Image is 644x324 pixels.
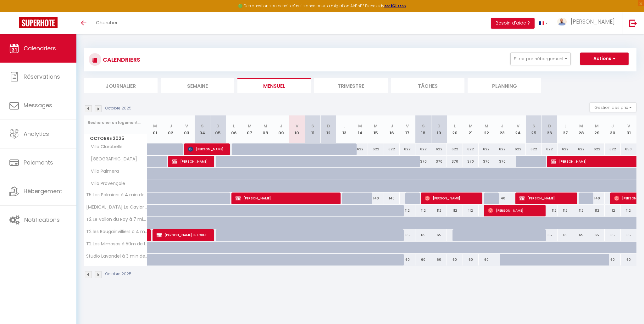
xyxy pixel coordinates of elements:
div: 622 [542,143,558,155]
span: Analytics [24,130,49,138]
button: Filtrer par hébergement [510,53,571,65]
div: 112 [447,205,463,216]
div: 112 [558,205,573,216]
div: 622 [526,143,541,155]
span: Paiements [24,159,53,166]
th: 31 [621,115,636,143]
div: 622 [605,143,620,155]
p: Octobre 2025 [105,271,131,277]
button: Actions [580,53,629,65]
div: 112 [573,205,589,216]
div: 65 [573,229,589,241]
th: 12 [321,115,336,143]
span: Villa Clarabelle [85,143,124,150]
span: T5 Les Palmiers à 4 min de la plage [85,193,148,197]
div: 65 [415,229,431,241]
th: 21 [463,115,479,143]
div: 65 [589,229,605,241]
th: 14 [352,115,368,143]
div: 140 [384,193,400,204]
th: 19 [431,115,447,143]
abbr: M [374,123,378,129]
th: 13 [336,115,352,143]
div: 140 [589,193,605,204]
a: >>> ICI <<<< [384,3,406,8]
th: 01 [147,115,163,143]
img: ... [557,18,567,25]
th: 10 [289,115,305,143]
th: 30 [605,115,620,143]
li: Tâches [391,78,464,93]
div: 60 [479,254,494,265]
div: 65 [605,229,620,241]
abbr: D [216,123,219,129]
abbr: M [264,123,267,129]
abbr: V [517,123,519,129]
th: 24 [510,115,526,143]
button: Gestion des prix [590,103,636,112]
li: Semaine [161,78,234,93]
div: 112 [621,205,636,216]
div: 650 [621,143,636,155]
span: Réservations [24,73,60,81]
div: 65 [400,229,415,241]
abbr: M [248,123,252,129]
span: Messages [24,101,52,109]
div: 112 [415,205,431,216]
th: 28 [573,115,589,143]
span: Hébergement [24,187,62,195]
abbr: V [185,123,188,129]
span: [PERSON_NAME] [571,18,615,25]
li: Trimestre [314,78,388,93]
abbr: L [343,123,345,129]
span: Chercher [96,19,118,26]
span: [PERSON_NAME] [172,155,209,167]
abbr: J [611,123,614,129]
th: 15 [368,115,384,143]
div: 622 [558,143,573,155]
th: 27 [558,115,573,143]
div: 622 [352,143,368,155]
div: 140 [494,193,510,204]
span: T2 Les Mimosas à 50m de la plage [85,242,148,246]
div: 65 [621,229,636,241]
abbr: M [485,123,488,129]
div: 60 [400,254,415,265]
span: Calendriers [24,44,56,52]
div: 370 [479,156,494,167]
div: 370 [494,156,510,167]
div: 65 [431,229,447,241]
li: Mensuel [237,78,311,93]
div: 112 [605,205,620,216]
div: 622 [463,143,479,155]
div: 65 [558,229,573,241]
abbr: L [564,123,566,129]
abbr: D [327,123,330,129]
div: 112 [463,205,479,216]
a: ... [PERSON_NAME] [552,12,623,34]
div: 622 [415,143,431,155]
th: 03 [179,115,194,143]
span: Notifications [24,216,60,224]
div: 370 [447,156,463,167]
div: 112 [431,205,447,216]
h3: CALENDRIERS [101,53,140,67]
div: 622 [447,143,463,155]
th: 18 [415,115,431,143]
div: 370 [463,156,479,167]
abbr: L [233,123,235,129]
abbr: S [422,123,425,129]
th: 05 [210,115,226,143]
span: [PERSON_NAME] LE LOUET [157,229,209,241]
div: 60 [447,254,463,265]
th: 23 [494,115,510,143]
abbr: J [501,123,503,129]
abbr: J [169,123,172,129]
th: 20 [447,115,463,143]
div: 622 [384,143,400,155]
div: 622 [494,143,510,155]
abbr: M [153,123,157,129]
div: 112 [542,205,558,216]
div: 112 [589,205,605,216]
